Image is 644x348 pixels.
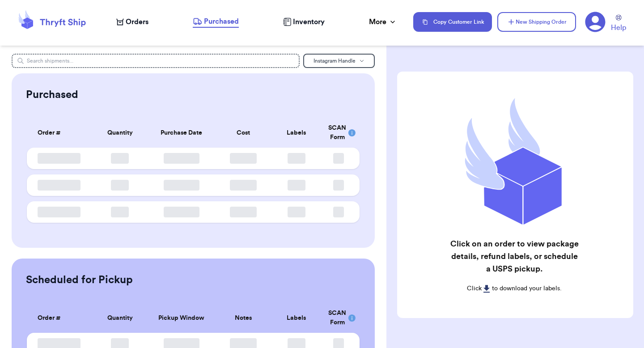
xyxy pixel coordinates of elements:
th: Labels [270,303,323,333]
input: Search shipments... [12,54,300,68]
th: Labels [270,118,323,148]
span: Inventory [293,17,325,27]
th: Quantity [93,118,147,148]
div: More [369,17,397,27]
h2: Click on an order to view package details, refund labels, or schedule a USPS pickup. [448,238,580,275]
h2: Scheduled for Pickup [26,273,133,287]
button: New Shipping Order [497,12,576,32]
th: Order # [27,303,93,333]
div: SCAN Form [328,309,349,327]
a: Help [611,15,626,33]
th: Quantity [93,303,147,333]
th: Purchase Date [147,118,216,148]
span: Instagram Handle [314,58,356,64]
h2: Purchased [26,88,78,102]
div: SCAN Form [328,123,349,142]
th: Notes [216,303,270,333]
a: Orders [116,17,148,27]
th: Cost [216,118,270,148]
a: Inventory [283,17,325,27]
button: Copy Customer Link [413,12,492,32]
th: Order # [27,118,93,148]
span: Help [611,22,626,33]
button: Instagram Handle [303,54,375,68]
span: Purchased [204,16,239,27]
span: Orders [126,17,148,27]
a: Purchased [193,16,239,28]
p: Click to download your labels. [448,284,580,293]
th: Pickup Window [147,303,216,333]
